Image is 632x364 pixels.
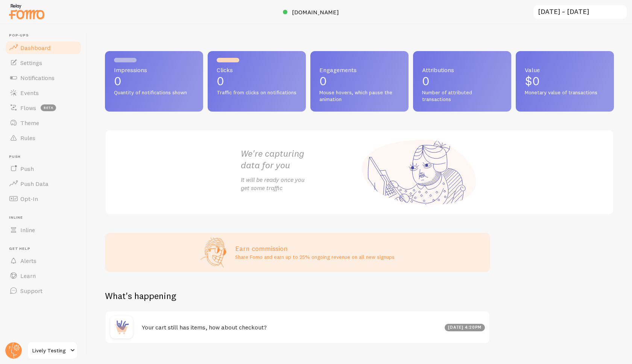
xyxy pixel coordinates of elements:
span: Push Data [20,180,49,187]
span: Learn [20,272,36,279]
a: Flows beta [5,100,82,115]
a: Notifications [5,70,82,85]
a: Theme [5,115,82,130]
a: Settings [5,55,82,70]
span: Traffic from clicks on notifications [217,89,297,96]
p: 0 [217,75,297,87]
span: Theme [20,119,39,127]
div: [DATE] 4:20pm [445,324,485,331]
a: Lively Testing [27,341,78,359]
a: Events [5,85,82,100]
span: Events [20,89,39,97]
span: Inline [9,215,82,220]
span: Value [525,67,605,73]
p: 0 [422,75,502,87]
a: Alerts [5,253,82,268]
a: Support [5,283,82,298]
span: Attributions [422,67,502,73]
a: Dashboard [5,40,82,55]
a: Learn [5,268,82,283]
span: beta [41,104,56,111]
span: Monetary value of transactions [525,89,605,96]
span: Push [9,154,82,159]
span: Pop-ups [9,33,82,38]
a: Push [5,161,82,176]
span: Impressions [114,67,194,73]
span: $0 [525,74,540,88]
span: Opt-In [20,195,38,202]
p: Share Fomo and earn up to 25% ongoing revenue on all new signups [235,253,395,261]
span: Clicks [217,67,297,73]
h2: What's happening [105,290,176,302]
span: Settings [20,59,42,66]
h3: Earn commission [235,244,395,253]
span: Support [20,287,43,295]
img: fomo-relay-logo-orange.svg [8,2,46,21]
h4: Your cart still has items, how about checkout? [142,323,440,331]
a: Inline [5,222,82,237]
a: Rules [5,130,82,145]
span: Number of attributed transactions [422,89,502,103]
p: It will be ready once you get some traffic [241,175,360,193]
span: Rules [20,134,35,142]
span: Mouse hovers, which pause the animation [319,89,400,103]
a: Push Data [5,176,82,191]
h2: We're capturing data for you [241,148,360,171]
span: Flows [20,104,36,112]
span: Notifications [20,74,55,82]
p: 0 [319,75,400,87]
span: Push [20,165,34,172]
span: Engagements [319,67,400,73]
span: Quantity of notifications shown [114,89,194,96]
span: Get Help [9,246,82,251]
span: Dashboard [20,44,50,51]
span: Alerts [20,257,36,264]
p: 0 [114,75,194,87]
span: Lively Testing [32,346,68,355]
a: Opt-In [5,191,82,206]
span: Inline [20,226,35,234]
